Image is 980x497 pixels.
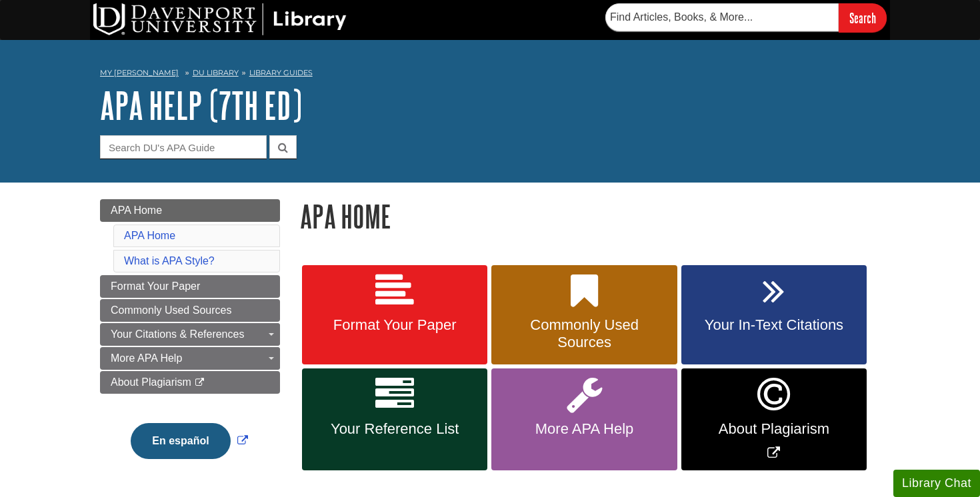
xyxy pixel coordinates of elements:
a: APA Help (7th Ed) [100,85,302,126]
a: More APA Help [491,368,677,470]
input: Search DU's APA Guide [100,135,267,159]
a: APA Home [100,199,280,222]
a: Commonly Used Sources [491,265,677,365]
span: More APA Help [501,420,667,438]
span: About Plagiarism [111,376,191,388]
a: APA Home [124,230,175,241]
span: Commonly Used Sources [501,316,667,351]
span: Your Reference List [312,420,477,438]
a: About Plagiarism [100,371,280,394]
form: Searches DU Library's articles, books, and more [605,3,887,32]
a: Your Reference List [302,368,487,470]
h1: APA Home [300,199,880,233]
span: Format Your Paper [312,316,477,334]
a: Your In-Text Citations [681,265,867,365]
a: Your Citations & References [100,323,280,346]
a: What is APA Style? [124,255,215,266]
span: Your In-Text Citations [691,316,857,334]
button: Library Chat [893,470,980,497]
span: Format Your Paper [111,280,200,292]
a: My [PERSON_NAME] [100,67,179,79]
input: Search [839,3,887,32]
a: Format Your Paper [100,275,280,298]
nav: breadcrumb [100,64,880,85]
a: More APA Help [100,347,280,370]
a: Library Guides [249,68,313,77]
a: Link opens in new window [127,435,251,446]
span: APA Home [111,205,162,216]
div: Guide Page Menu [100,199,280,482]
img: DU Library [93,3,347,35]
i: This link opens in a new window [194,378,205,387]
a: Link opens in new window [681,368,867,470]
span: Commonly Used Sources [111,304,231,316]
button: En español [131,423,230,459]
span: Your Citations & References [111,328,244,340]
a: DU Library [193,68,239,77]
span: About Plagiarism [691,420,857,438]
span: More APA Help [111,352,182,364]
a: Format Your Paper [302,265,487,365]
a: Commonly Used Sources [100,299,280,322]
input: Find Articles, Books, & More... [605,3,839,31]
